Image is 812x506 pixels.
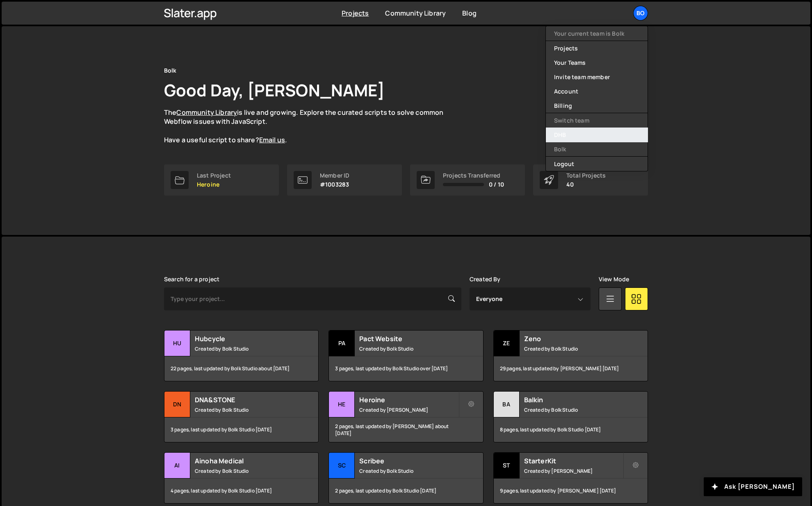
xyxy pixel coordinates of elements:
small: Created by [PERSON_NAME] [359,406,458,413]
div: 2 pages, last updated by Bolk Studio [DATE] [329,479,483,503]
div: 9 pages, last updated by [PERSON_NAME] [DATE] [494,479,648,503]
a: Blog [462,9,477,18]
a: Email us [259,135,285,144]
div: Member ID [320,172,349,179]
a: Ze Zeno Created by Bolk Studio 29 pages, last updated by [PERSON_NAME] [DATE] [493,330,648,381]
a: Last Project Heroine [164,164,279,196]
div: 3 pages, last updated by Bolk Studio over [DATE] [329,356,483,381]
a: Account [546,84,648,98]
small: Created by Bolk Studio [359,467,458,474]
a: Ai Ainoha Medical Created by Bolk Studio 4 pages, last updated by Bolk Studio [DATE] [164,452,319,504]
h2: Hubcycle [195,334,294,343]
div: Hu [164,330,190,356]
div: Ba [494,392,520,417]
label: Search for a project [164,276,219,283]
div: 4 pages, last updated by Bolk Studio [DATE] [164,479,318,503]
h2: Zeno [524,334,623,343]
a: Sc Scribee Created by Bolk Studio 2 pages, last updated by Bolk Studio [DATE] [328,452,483,504]
div: 8 pages, last updated by Bolk Studio [DATE] [494,417,648,442]
a: Your Teams [546,55,648,70]
div: Pa [329,330,355,356]
a: Hu Hubcycle Created by Bolk Studio 22 pages, last updated by Bolk Studio about [DATE] [164,330,319,381]
div: Bolk [164,66,177,75]
h2: StarterKit [524,456,623,465]
h1: Good Day, [PERSON_NAME] [164,79,385,101]
div: 29 pages, last updated by [PERSON_NAME] [DATE] [494,356,648,381]
h2: Balkin [524,395,623,404]
small: Created by [PERSON_NAME] [524,467,623,474]
a: Invite team member [546,70,648,84]
div: Ai [164,453,190,479]
small: Created by Bolk Studio [195,406,294,413]
div: Ze [494,330,520,356]
button: Logout [546,157,648,171]
div: DN [164,392,190,417]
a: St StarterKit Created by [PERSON_NAME] 9 pages, last updated by [PERSON_NAME] [DATE] [493,452,648,504]
label: View Mode [599,276,629,283]
a: Projects [342,9,369,18]
h2: Scribee [359,456,458,465]
h2: Ainoha Medical [195,456,294,465]
div: 2 pages, last updated by [PERSON_NAME] about [DATE] [329,417,483,442]
small: Created by Bolk Studio [195,467,294,474]
small: Created by Bolk Studio [524,406,623,413]
small: Created by Bolk Studio [195,345,294,352]
h2: Pact Website [359,334,458,343]
input: Type your project... [164,287,461,310]
p: The is live and growing. Explore the curated scripts to solve common Webflow issues with JavaScri... [164,108,459,145]
h2: Heroine [359,395,458,404]
a: Bo [633,6,648,21]
div: 3 pages, last updated by Bolk Studio [DATE] [164,417,318,442]
div: He [329,392,355,417]
span: 0 / 10 [489,181,504,188]
label: Created By [470,276,501,283]
a: DN DNA&STONE Created by Bolk Studio 3 pages, last updated by Bolk Studio [DATE] [164,391,319,442]
p: 40 [566,181,606,188]
div: 22 pages, last updated by Bolk Studio about [DATE] [164,356,318,381]
div: Projects Transferred [443,172,504,179]
div: Last Project [197,172,231,179]
h2: DNA&STONE [195,395,294,404]
a: DHB [546,128,648,142]
a: He Heroine Created by [PERSON_NAME] 2 pages, last updated by [PERSON_NAME] about [DATE] [328,391,483,442]
small: Created by Bolk Studio [524,345,623,352]
a: Community Library [385,9,446,18]
a: Community Library [176,108,237,117]
small: Created by Bolk Studio [359,345,458,352]
a: Pa Pact Website Created by Bolk Studio 3 pages, last updated by Bolk Studio over [DATE] [328,330,483,381]
a: Billing [546,98,648,113]
p: Heroine [197,181,231,188]
div: St [494,453,520,479]
button: Ask [PERSON_NAME] [704,477,802,496]
a: Ba Balkin Created by Bolk Studio 8 pages, last updated by Bolk Studio [DATE] [493,391,648,442]
p: #1003283 [320,181,349,188]
a: Projects [546,41,648,55]
div: Sc [329,453,355,479]
div: Total Projects [566,172,606,179]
